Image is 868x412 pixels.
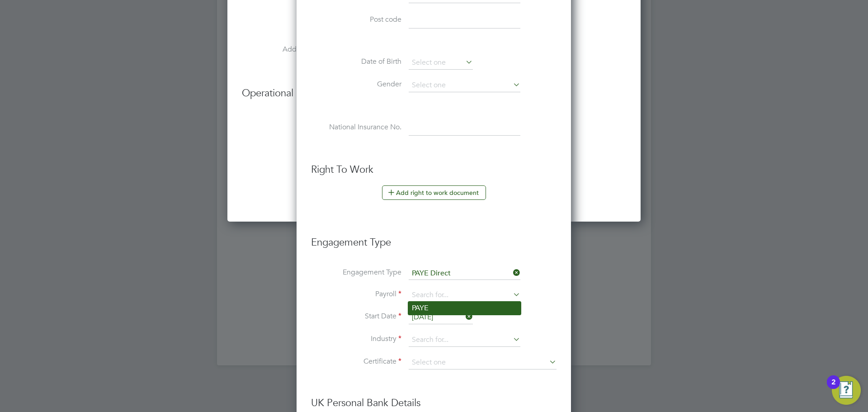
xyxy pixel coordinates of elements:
input: Search for... [409,333,520,347]
input: Search for... [409,289,520,302]
input: Select one [409,311,473,324]
label: National Insurance No. [311,123,401,132]
h3: Right To Work [311,163,557,176]
label: Gender [311,80,401,89]
input: Select one [409,267,520,280]
input: Select one [409,79,520,92]
label: Payroll [311,289,401,299]
button: Add right to work document [382,185,486,200]
label: Engagement Type [311,268,401,277]
input: Select one [409,356,557,369]
h3: Engagement Type [311,227,557,249]
label: Certificate [311,357,401,366]
label: Industry [311,334,401,344]
h3: Operational Instructions & Comments [242,87,626,100]
div: 2 [831,382,835,394]
label: Start Date [311,312,401,321]
h3: UK Personal Bank Details [311,388,557,410]
label: Date of Birth [311,57,401,66]
input: Select one [409,56,473,70]
li: PAYE [408,302,521,315]
button: Open Resource Center, 2 new notifications [832,376,861,405]
label: Additional H&S [242,45,332,54]
label: Post code [311,15,401,24]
